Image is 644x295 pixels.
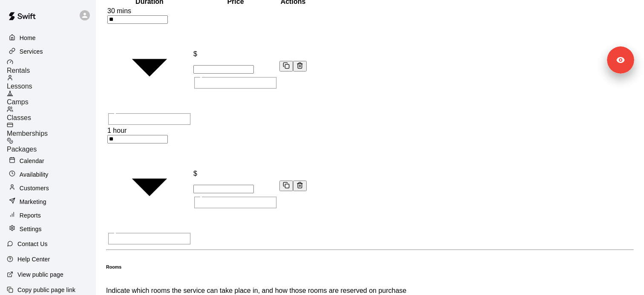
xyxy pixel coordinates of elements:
[193,170,278,178] p: $
[7,45,89,58] a: Services
[20,184,49,192] p: Customers
[7,122,96,137] a: Memberships
[107,7,192,15] div: 30 mins
[293,61,307,72] button: Remove price
[106,264,121,269] h6: Rooms
[7,223,89,235] a: Settings
[107,127,192,135] div: 1 hour
[20,170,49,179] p: Availability
[20,211,41,220] p: Reports
[20,157,44,165] p: Calendar
[17,240,48,248] p: Contact Us
[7,67,30,74] span: Rentals
[17,270,63,279] p: View public page
[7,130,48,137] span: Memberships
[7,74,96,90] a: Lessons
[279,180,293,191] button: Duplicate price
[193,50,278,58] p: $
[20,198,46,206] p: Marketing
[7,90,96,106] a: Camps
[20,47,43,56] p: Services
[7,83,32,90] span: Lessons
[7,209,89,222] a: Reports
[279,61,293,72] button: Duplicate price
[20,225,42,233] p: Settings
[7,146,37,153] span: Packages
[17,286,75,294] p: Copy public page link
[7,32,89,44] a: Home
[7,114,31,121] span: Classes
[7,155,89,167] a: Calendar
[7,137,96,153] a: Packages
[7,195,89,208] a: Marketing
[7,59,96,74] a: Rentals
[17,255,50,263] p: Help Center
[7,98,29,106] span: Camps
[106,287,634,295] p: Indicate which rooms the service can take place in, and how those rooms are reserved on purchase
[7,106,96,122] a: Classes
[7,182,89,195] a: Customers
[20,34,36,42] p: Home
[293,180,307,191] button: Remove price
[7,168,89,181] a: Availability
